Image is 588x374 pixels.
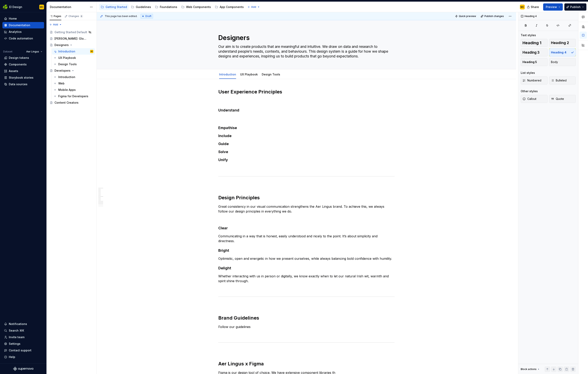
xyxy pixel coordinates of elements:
a: IntroductionMC [52,48,95,55]
div: Code automation [9,36,33,40]
button: Share [525,3,542,11]
span: Body [551,60,558,64]
div: Analytics [9,30,22,34]
h2: Design Principles [218,195,395,201]
div: MC [40,5,43,9]
a: Getting Started [99,4,129,10]
div: Mobile Apps [58,88,76,92]
span: Preview [546,5,557,9]
div: Guidelines [136,5,151,9]
h4: Unify [218,157,395,162]
a: Web [52,80,95,87]
div: Text styles [521,33,536,37]
div: Block actions [521,368,537,371]
textarea: Designers [217,33,394,43]
a: Documentation [2,22,44,28]
p: Whether interacting with us in person or digitally, we know exactly when to let our natural Irish... [218,274,395,283]
div: Components [9,62,27,66]
div: Settings [9,342,20,346]
div: Getting Started Default [54,30,87,34]
a: Foundations [153,4,179,10]
div: Introduction [58,75,75,79]
div: Search ⌘K [9,329,24,333]
div: Introduction [58,49,75,53]
a: Storybook stories [2,74,44,81]
div: Pages [50,15,61,18]
button: Numbered [521,76,548,84]
p: Communicating in a way that is honest, easily understood and nicely to the point. It’s about simp... [218,234,395,243]
h4: Solve [218,149,395,154]
a: Code automation [2,35,44,42]
span: Bulleted [551,78,567,82]
div: Design Tools [260,70,282,78]
div: UX Playbook [239,70,259,78]
h4: Bright [218,248,395,253]
span: Numbered [523,78,541,82]
span: Heading 1 [523,41,541,45]
h2: User Experience Principles [218,89,395,95]
span: Heading 2 [551,41,569,45]
a: Data sources [2,81,44,87]
a: Introduction [219,73,236,76]
h4: Empathise [218,125,395,130]
span: Draft [145,15,151,18]
button: Quote [549,95,576,103]
button: Preview [543,3,563,11]
span: This page has been edited. [105,15,137,18]
div: Invite team [9,335,24,339]
div: Contact support [9,348,31,352]
a: Analytics [2,29,44,35]
div: Documentation [50,5,88,9]
button: Quick preview [454,13,478,19]
div: List styles [521,71,535,75]
a: Guidelines [129,4,153,10]
svg: Supernova Logo [13,367,33,371]
div: Introduction [217,70,238,78]
button: Heading 5 [521,58,548,66]
a: UX Playbook [52,55,95,61]
button: Aer Lingus [24,49,44,54]
div: Getting Started [106,5,127,9]
a: Assets [2,68,44,74]
span: Add [251,5,256,9]
div: Dataset [3,50,12,53]
button: EI DesignMC [1,3,46,11]
p: Great consistency in our visual communication strengthens the Aer Lingus brand. To achieve this, ... [218,204,395,214]
a: Web Components [180,4,212,10]
a: Invite team [2,334,44,340]
button: Notifications [2,321,44,327]
div: Foundations [160,5,177,9]
a: Figma for Developers [52,93,95,99]
div: Page tree [48,29,95,106]
div: Content Creators [54,101,79,105]
span: Quote [551,97,564,101]
h2: Brand Guidelines [218,315,395,321]
span: Callout [523,97,536,101]
a: Introduction [52,74,95,80]
div: Web [58,81,64,85]
button: Publish [564,3,586,11]
h4: Delight [218,266,395,271]
div: [PERSON_NAME]: Global Experience Language [54,37,88,41]
img: 56b5df98-d96d-4d7e-807c-0afdf3bdaefa.png [3,5,8,9]
span: Publish changes [484,15,504,18]
a: [PERSON_NAME]: Global Experience Language [48,35,95,42]
p: Optimistic, open and energetic in how we present ourselves, while always balancing bold confidenc... [218,256,395,261]
button: Bulleted [549,76,576,84]
span: 6 [80,15,83,18]
button: Help [2,354,44,360]
button: Heading 3 [521,48,548,56]
span: Publish [570,5,581,9]
div: Designers [54,43,69,47]
h4: Guide [218,141,395,146]
div: Block actions [521,366,540,372]
a: Design Tools [262,73,280,76]
a: Settings [2,341,44,347]
span: Aer Lingus [26,50,39,53]
h4: Clear [218,226,395,231]
a: Home [2,15,44,22]
a: Developers [48,67,95,74]
p: Follow our guidelines [218,324,395,329]
a: Designers [48,42,95,48]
